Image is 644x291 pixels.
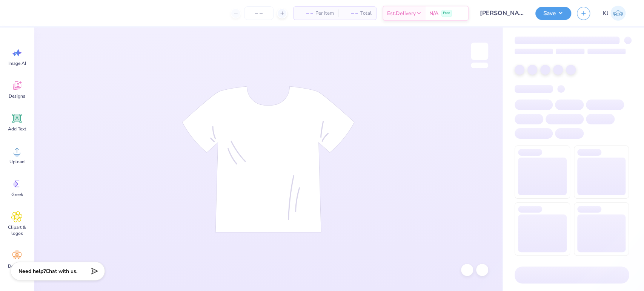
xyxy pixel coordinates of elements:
span: Free [443,11,450,16]
span: – – [298,9,313,17]
span: Designs [9,93,25,99]
button: Save [535,7,571,20]
span: Image AI [8,60,26,66]
span: N/A [429,9,438,17]
span: KJ [603,9,609,18]
input: – – [244,6,274,20]
span: – – [343,9,358,17]
span: Clipart & logos [5,224,29,236]
span: Decorate [8,263,26,269]
span: Est. Delivery [387,9,416,17]
span: Add Text [8,126,26,132]
span: Upload [9,159,25,165]
strong: Need help? [18,268,46,275]
span: Chat with us. [46,268,77,275]
span: Per Item [315,9,334,17]
img: tee-skeleton.svg [182,86,355,233]
img: Kendra Jingco [610,6,626,21]
input: Untitled Design [474,6,530,21]
a: KJ [599,6,629,21]
span: Total [360,9,372,17]
span: Greek [11,191,23,198]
